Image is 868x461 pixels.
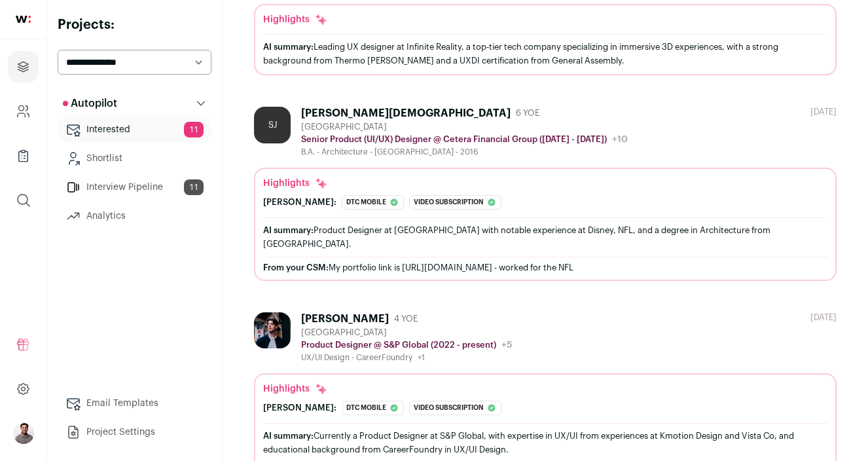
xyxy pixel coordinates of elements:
a: Email Templates [58,390,211,416]
div: [PERSON_NAME][DEMOGRAPHIC_DATA] [301,107,511,120]
a: Projects [8,51,39,83]
span: AI summary: [263,226,314,234]
a: Analytics [58,203,211,229]
a: Company and ATS Settings [8,96,39,127]
div: Dtc mobile [342,401,404,415]
div: [PERSON_NAME]: [263,197,336,208]
div: [PERSON_NAME] [301,312,389,325]
div: [PERSON_NAME]: [263,403,336,413]
a: Interview Pipeline11 [58,174,211,200]
div: Leading UX designer at Infinite Reality, a top-tier tech company specializing in immersive 3D exp... [263,40,827,67]
p: Senior Product (UI/UX) Designer @ Cetera Financial Group ([DATE] - [DATE]) [301,134,607,145]
p: Autopilot [63,96,117,111]
div: B.A. - Architecture - [GEOGRAPHIC_DATA] - 2016 [301,147,628,157]
span: 4 YOE [394,314,418,324]
img: 77eb2e4c8c79b9fa59b81d7a11556ced83bbfa90c2f1a16aad86b6453f02d18f.jpg [254,312,291,349]
div: Highlights [263,382,328,396]
div: UX/UI Design - CareerFoundry [301,352,512,363]
span: 6 YOE [516,108,539,119]
img: wellfound-shorthand-0d5821cbd27db2630d0214b213865d53afaa358527fdda9d0ea32b1df1b89c2c.svg [16,16,31,23]
div: SJ [254,107,291,143]
span: 11 [184,179,204,195]
div: Video subscription [409,401,501,415]
span: From your CSM: [263,263,329,272]
a: Company Lists [8,140,39,172]
button: Open dropdown [13,423,34,444]
p: Product Designer @ S&P Global (2022 - present) [301,340,496,350]
span: AI summary: [263,43,314,51]
div: My portfolio link is [URL][DOMAIN_NAME] - worked for the NFL [263,263,827,273]
span: +1 [418,354,425,361]
div: [GEOGRAPHIC_DATA] [301,122,628,132]
div: Product Designer at [GEOGRAPHIC_DATA] with notable experience at Disney, NFL, and a degree in Arc... [263,223,827,251]
a: Shortlist [58,145,211,172]
img: 486088-medium_jpg [13,423,34,444]
div: [DATE] [810,107,837,117]
button: Autopilot [58,90,211,117]
div: Dtc mobile [342,195,404,210]
span: AI summary: [263,432,314,440]
a: Project Settings [58,419,211,445]
a: SJ [PERSON_NAME][DEMOGRAPHIC_DATA] 6 YOE [GEOGRAPHIC_DATA] Senior Product (UI/UX) Designer @ Cete... [254,107,837,280]
div: Highlights [263,177,328,190]
div: Video subscription [409,195,501,210]
div: [DATE] [810,312,837,323]
h2: Projects: [58,16,211,34]
span: +5 [501,341,512,350]
div: [GEOGRAPHIC_DATA] [301,327,512,338]
span: +10 [612,135,628,144]
div: Currently a Product Designer at S&P Global, with expertise in UX/UI from experiences at Kmotion D... [263,429,827,456]
span: 11 [184,122,204,138]
a: Interested11 [58,117,211,143]
div: Highlights [263,13,328,26]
